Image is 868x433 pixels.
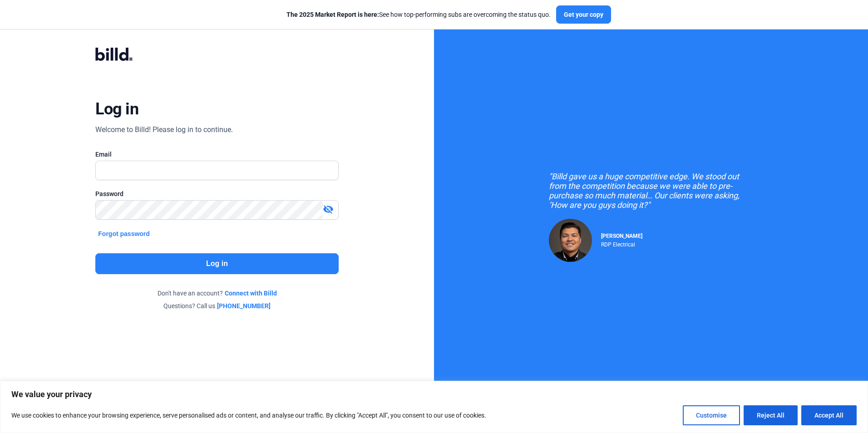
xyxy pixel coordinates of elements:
button: Accept All [801,405,857,425]
span: [PERSON_NAME] [601,233,642,239]
img: Raul Pacheco [549,219,592,262]
button: Reject All [744,405,798,425]
div: Don't have an account? [95,289,338,298]
div: Log in [95,99,138,119]
button: Customise [683,405,740,425]
span: The 2025 Market Report is here: [286,11,379,18]
div: "Billd gave us a huge competitive edge. We stood out from the competition because we were able to... [549,172,753,210]
div: See how top-performing subs are overcoming the status quo. [286,10,551,19]
div: RDP Electrical [601,239,642,248]
button: Log in [95,253,338,274]
button: Get your copy [556,5,611,24]
p: We use cookies to enhance your browsing experience, serve personalised ads or content, and analys... [11,410,486,421]
p: We value your privacy [11,389,857,400]
a: Connect with Billd [225,289,277,298]
a: [PHONE_NUMBER] [217,301,271,310]
button: Forgot password [95,229,153,239]
mat-icon: visibility_off [323,204,334,215]
div: Email [95,150,338,159]
div: Password [95,189,338,198]
div: Welcome to Billd! Please log in to continue. [95,124,233,135]
div: Questions? Call us [95,301,338,310]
